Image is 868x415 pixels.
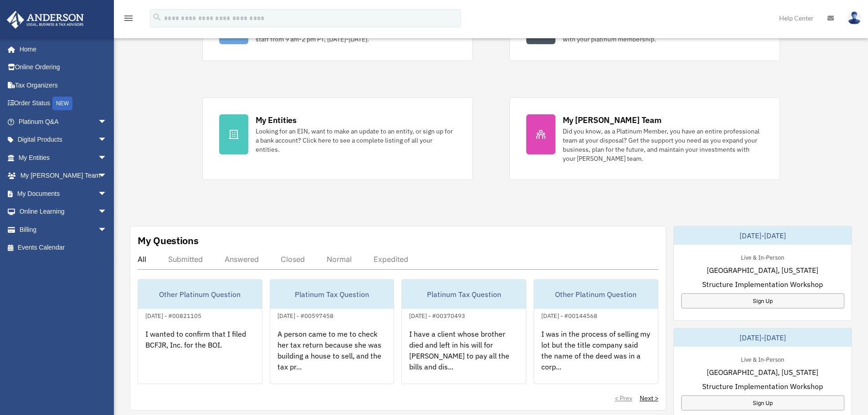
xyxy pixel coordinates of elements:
a: Tax Organizers [6,76,121,94]
a: Sign Up [681,293,844,308]
span: arrow_drop_down [98,220,116,239]
span: arrow_drop_down [98,149,116,167]
a: Platinum Tax Question[DATE] - #00597458A person came to me to check her tax return because she wa... [270,279,395,384]
span: arrow_drop_down [98,184,116,203]
span: arrow_drop_down [98,131,116,149]
a: My Documentsarrow_drop_down [6,184,121,203]
a: Billingarrow_drop_down [6,220,121,239]
div: Live & In-Person [734,354,791,364]
a: My [PERSON_NAME] Teamarrow_drop_down [6,167,121,185]
div: All [138,255,146,264]
div: NEW [52,97,72,110]
div: Platinum Tax Question [402,280,526,309]
a: Other Platinum Question[DATE] - #00144568I was in the process of selling my lot but the title com... [534,279,658,384]
div: I was in the process of selling my lot but the title company said the name of the deed was in a c... [534,321,658,392]
div: Answered [225,255,259,264]
a: My Entitiesarrow_drop_down [6,149,121,167]
div: Submitted [168,255,203,264]
div: [DATE]-[DATE] [674,226,852,245]
span: [GEOGRAPHIC_DATA], [US_STATE] [707,265,818,276]
a: Online Ordering [6,58,121,77]
img: Anderson Advisors Platinum Portal [4,11,87,29]
div: [DATE] - #00821105 [138,310,209,320]
a: Online Learningarrow_drop_down [6,203,121,221]
div: [DATE] - #00144568 [534,310,605,320]
i: menu [123,13,134,24]
a: Order StatusNEW [6,94,121,113]
div: Live & In-Person [734,252,791,261]
span: [GEOGRAPHIC_DATA], [US_STATE] [707,367,818,378]
a: My [PERSON_NAME] Team Did you know, as a Platinum Member, you have an entire professional team at... [509,97,780,180]
div: Platinum Tax Question [270,280,394,309]
div: A person came to me to check her tax return because she was building a house to sell, and the tax... [270,321,394,392]
div: Closed [281,255,305,264]
div: Normal [327,255,352,264]
div: Looking for an EIN, want to make an update to an entity, or sign up for a bank account? Click her... [256,127,456,154]
div: My [PERSON_NAME] Team [563,114,662,126]
div: Expedited [374,255,408,264]
span: Structure Implementation Workshop [702,381,823,392]
div: My Entities [256,114,297,126]
span: arrow_drop_down [98,167,116,185]
a: My Entities Looking for an EIN, want to make an update to an entity, or sign up for a bank accoun... [202,97,473,180]
a: Platinum Tax Question[DATE] - #00370493I have a client whose brother died and left in his will fo... [401,279,526,384]
div: Did you know, as a Platinum Member, you have an entire professional team at your disposal? Get th... [563,127,763,163]
a: Platinum Q&Aarrow_drop_down [6,113,121,131]
span: Structure Implementation Workshop [702,279,823,290]
div: My Questions [138,234,199,247]
div: [DATE]-[DATE] [674,328,852,347]
div: Other Platinum Question [138,280,262,309]
i: search [152,12,162,22]
a: Sign Up [681,395,844,410]
a: Home [6,40,116,58]
div: I have a client whose brother died and left in his will for [PERSON_NAME] to pay all the bills an... [402,321,526,392]
div: [DATE] - #00370493 [402,310,473,320]
div: [DATE] - #00597458 [270,310,341,320]
div: Other Platinum Question [534,280,658,309]
div: I wanted to confirm that I filed BCFJR, Inc. for the BOI. [138,321,262,392]
a: Other Platinum Question[DATE] - #00821105I wanted to confirm that I filed BCFJR, Inc. for the BOI. [138,279,262,384]
a: Digital Productsarrow_drop_down [6,131,121,149]
span: arrow_drop_down [98,113,116,131]
a: Events Calendar [6,239,121,257]
span: arrow_drop_down [98,203,116,221]
a: Next > [640,394,658,403]
a: menu [123,16,134,24]
img: User Pic [847,11,861,25]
